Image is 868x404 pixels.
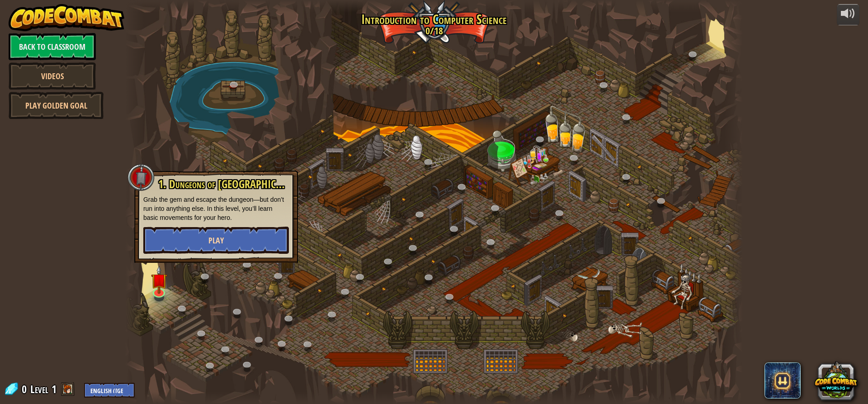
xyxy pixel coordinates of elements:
span: 1 [52,382,57,396]
span: 0 [22,382,29,396]
a: Back to Classroom [9,33,96,60]
button: Adjust volume [837,4,859,25]
p: Grab the gem and escape the dungeon—but don’t run into anything else. In this level, you’ll learn... [143,195,289,222]
a: Play Golden Goal [9,92,104,119]
span: 1. Dungeons of [GEOGRAPHIC_DATA] [158,176,305,192]
img: CodeCombat - Learn how to code by playing a game [9,4,124,31]
span: Play [208,235,224,246]
a: Videos [9,62,96,90]
span: Level [30,382,48,397]
img: level-banner-unstarted.png [151,266,167,294]
button: Play [143,227,289,254]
